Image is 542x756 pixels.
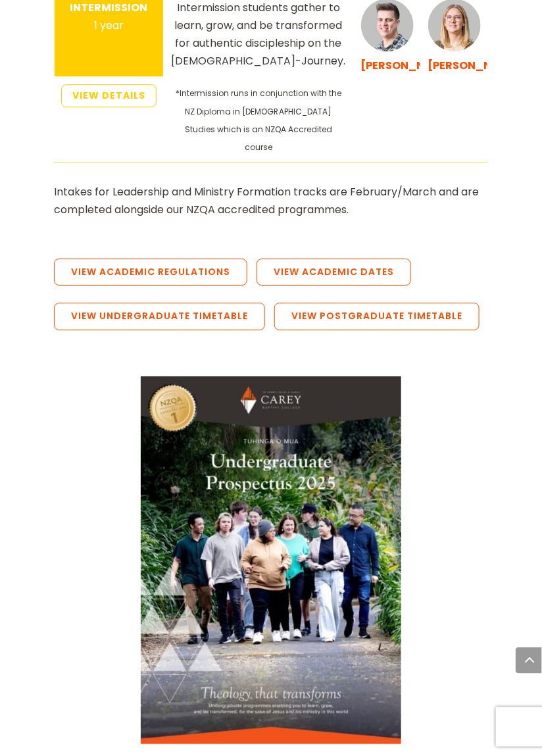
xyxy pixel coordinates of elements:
[54,183,487,218] p: Intakes for Leadership and Ministry Formation tracks are February/March and are completed alongsi...
[54,303,265,330] a: View Undergraduate Timetable
[257,259,411,286] a: View Academic Dates
[141,376,401,744] img: Undergraduate Prospectus Cover 2025
[274,303,480,330] a: View Postgraduate Timetable
[61,84,156,107] a: VIEW DETAILS
[54,259,247,286] a: View Academic Regulations
[141,733,401,748] a: Undergraduate Prospectus Cover 2025
[361,58,454,73] a: [PERSON_NAME]
[428,58,521,73] a: [PERSON_NAME]
[171,84,347,156] div: *Intermission runs in conjunction with the NZ Diploma in [DEMOGRAPHIC_DATA] Studies which is an N...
